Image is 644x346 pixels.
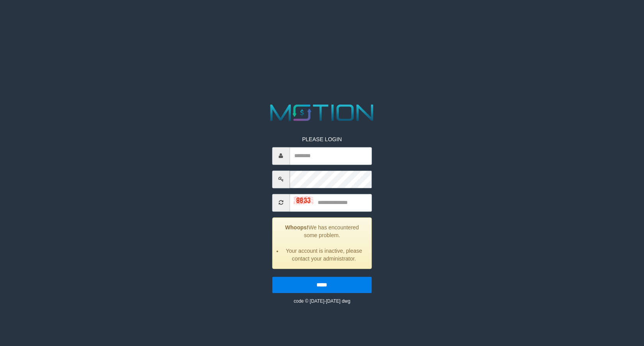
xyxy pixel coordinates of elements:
[266,101,379,124] img: MOTION_logo.png
[285,224,309,231] strong: Whoops!
[294,298,350,304] small: code © [DATE]-[DATE] dwg
[272,135,372,143] p: PLEASE LOGIN
[294,197,313,204] img: captcha
[272,217,372,269] div: We has encountered some problem.
[282,247,365,263] li: Your account is inactive, please contact your administrator.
